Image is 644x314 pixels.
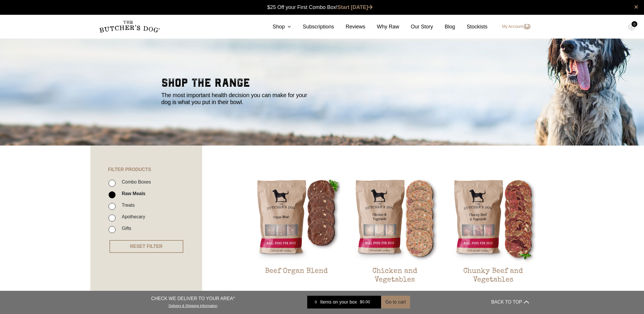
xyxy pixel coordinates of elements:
[360,300,370,304] bdi: 0.00
[253,267,340,294] h2: Beef Organ Blend
[320,299,357,306] span: Items on your box
[291,23,334,31] a: Subscriptions
[253,175,340,262] img: Beef Organ Blend
[449,267,537,294] h2: Chunky Beef and Vegetables
[109,240,183,253] button: RESET FILTER
[307,296,381,308] a: 0 Items on your box $0.00
[119,190,145,197] label: Raw Meals
[634,3,638,10] a: close
[455,23,488,31] a: Stockists
[449,175,537,294] a: Chunky Beef and VegetablesChunky Beef and Vegetables
[399,23,433,31] a: Our Story
[365,23,399,31] a: Why Raw
[360,300,362,304] span: $
[151,295,235,302] p: CHECK WE DELIVER TO YOUR AREA*
[119,213,145,221] label: Apothecary
[433,23,455,31] a: Blog
[351,175,439,262] img: Chicken and Vegetables
[119,201,135,209] label: Treats
[161,92,315,106] p: The most important health decision you can make for your dog is what you put in their bowl.
[351,267,439,294] h2: Chicken and Vegetables
[161,77,483,92] h2: shop the range
[381,296,410,308] button: Go to cart
[449,175,537,262] img: Chunky Beef and Vegetables
[491,295,529,309] button: BACK TO TOP
[312,299,320,305] div: 0
[253,175,340,294] a: Beef Organ BlendBeef Organ Blend
[119,178,151,186] label: Combo Boxes
[261,23,291,31] a: Shop
[496,23,530,30] a: My Account
[632,21,637,27] div: 0
[338,4,373,10] a: Start [DATE]
[169,302,217,308] a: Delivery & Shipping Information
[119,224,131,232] label: Gifts
[90,146,202,172] h4: FILTER PRODUCTS
[351,175,439,294] a: Chicken and VegetablesChicken and Vegetables
[628,23,635,31] img: TBD_Cart-Empty.png
[334,23,365,31] a: Reviews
